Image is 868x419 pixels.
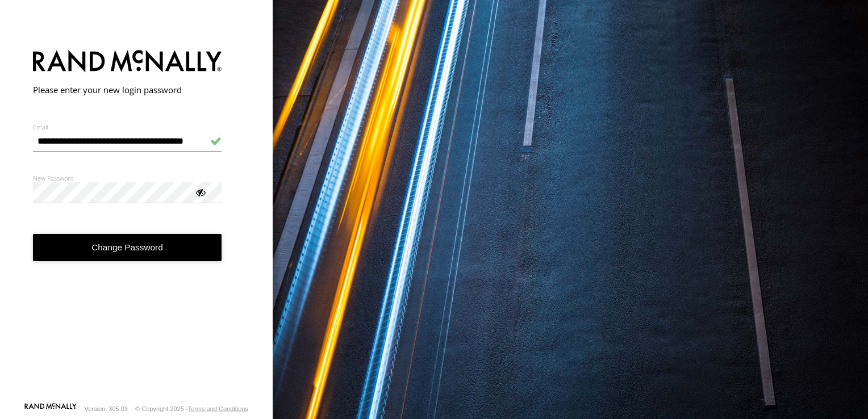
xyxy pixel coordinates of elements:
[24,403,77,414] a: Visit our Website
[85,405,128,412] div: Version: 305.03
[33,234,222,262] button: Change Password
[33,84,222,95] h2: Please enter your new login password
[135,405,248,412] div: © Copyright 2025 -
[33,123,222,131] label: Email
[33,48,222,77] img: Rand McNally
[188,405,248,412] a: Terms and Conditions
[33,174,222,182] label: New Password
